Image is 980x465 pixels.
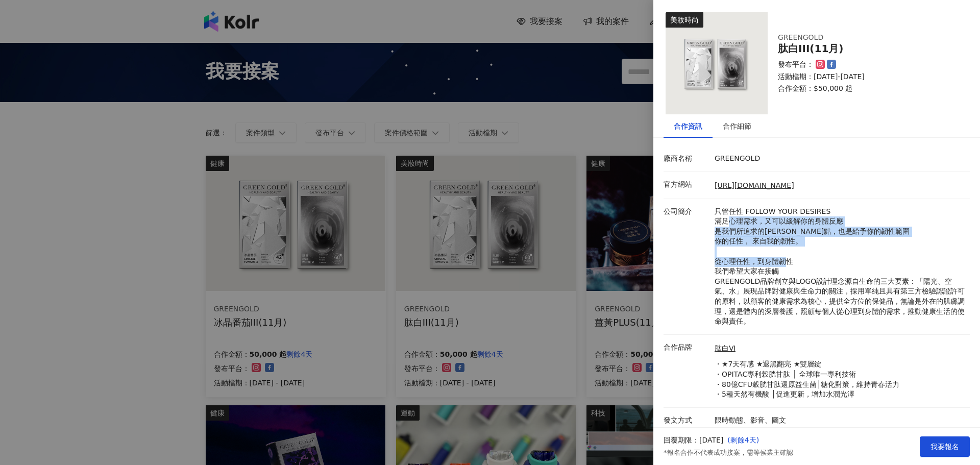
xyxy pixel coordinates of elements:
[664,342,709,353] p: 合作品牌
[664,180,709,190] p: 官方網站
[664,435,723,446] p: 回覆期限：[DATE]
[727,435,793,446] p: ( 剩餘4天 )
[664,448,793,457] p: *報名合作不代表成功接案，需等候業主確認
[664,415,709,426] p: 發文方式
[664,207,709,217] p: 公司簡介
[778,72,958,82] p: 活動檔期：[DATE]-[DATE]
[715,154,965,164] p: GREENGOLD
[778,43,958,55] div: 肽白III(11月)
[930,443,959,451] span: 我要報名
[666,12,768,114] img: 肽白Ⅵ
[715,181,794,189] a: [URL][DOMAIN_NAME]
[715,415,965,426] p: 限時動態、影音、圖文
[664,154,709,164] p: 廠商名稱
[666,12,703,28] div: 美妝時尚
[674,120,702,132] div: 合作資訊
[778,84,958,94] p: 合作金額： $50,000 起
[715,344,899,354] a: 肽白Ⅵ
[778,60,814,70] p: 發布平台：
[778,33,941,43] div: GREENGOLD
[920,436,970,457] button: 我要報名
[715,207,965,327] p: 只管任性 FOLLOW YOUR DESIRES 滿足心理需求，又可以緩解你的身體反應 是我們所追求的[PERSON_NAME]點，也是給予你的韌性範圍 你的任性， 來自我的韌性。 從心理任性，...
[723,120,751,132] div: 合作細節
[715,359,899,399] p: ・★7天有感 ★退黑翻亮 ★雙層錠 ・OPITAC專利榖胱甘肽 │ 全球唯一專利技術 ・80億CFU穀胱甘肽還原益生菌│糖化對策，維持青春活力 ・5種天然有機酸 │促進更新，增加水潤光澤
